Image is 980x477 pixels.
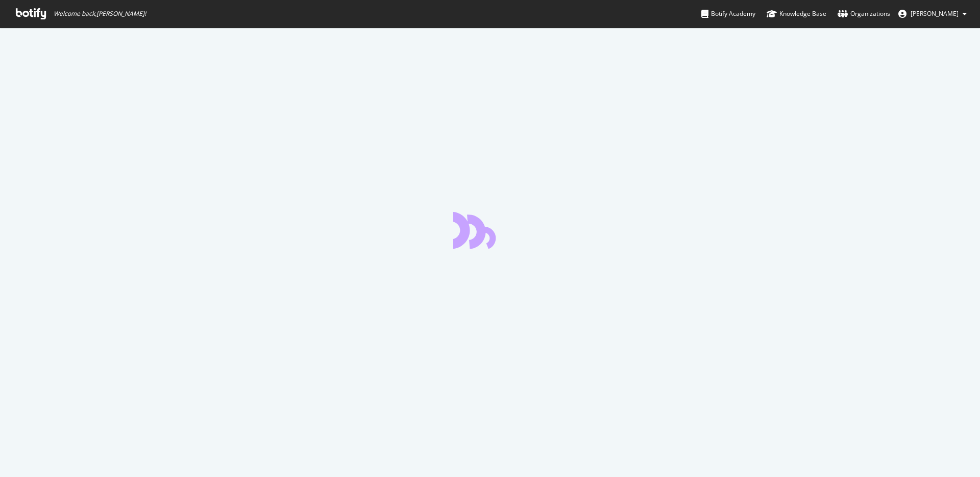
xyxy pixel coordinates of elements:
button: [PERSON_NAME] [890,6,975,22]
span: Justin Grossbard [911,9,959,18]
span: Welcome back, [PERSON_NAME] ! [54,10,146,18]
div: Botify Academy [701,9,755,19]
div: Organizations [838,9,890,19]
div: Knowledge Base [767,9,826,19]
